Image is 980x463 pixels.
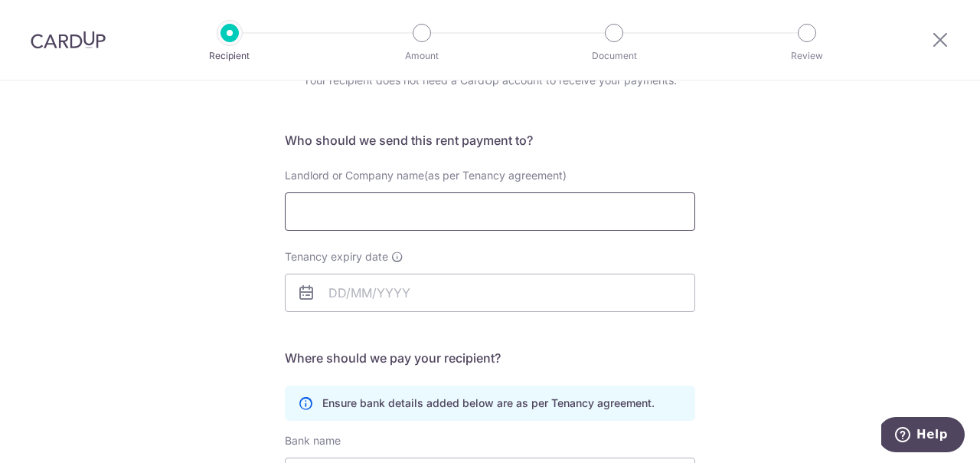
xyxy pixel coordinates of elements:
[31,31,106,49] img: CardUp
[285,274,695,312] input: DD/MM/YYYY
[285,349,695,367] h5: Where should we pay your recipient?
[285,249,388,264] span: Tenancy expiry date
[285,131,695,149] h5: Who should we send this rent payment to?
[285,73,695,88] div: Your recipient does not need a CardUp account to receive your payments.
[322,396,655,411] p: Ensure bank details added below are as per Tenancy agreement.
[173,48,286,64] p: Recipient
[285,169,567,182] span: Landlord or Company name(as per Tenancy agreement)
[557,48,671,64] p: Document
[750,48,864,64] p: Review
[285,433,341,448] label: Bank name
[365,48,479,64] p: Amount
[881,417,965,455] iframe: Opens a widget where you can find more information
